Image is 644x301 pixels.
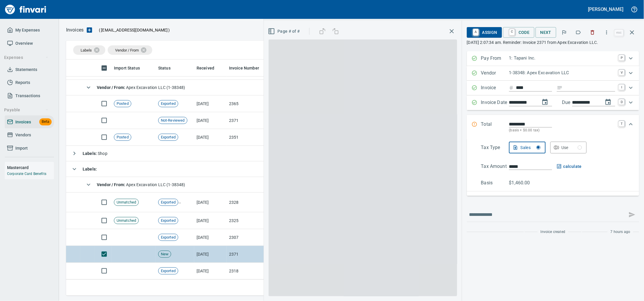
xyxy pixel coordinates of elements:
[15,27,40,34] span: My Expenses
[536,27,556,38] button: Next
[467,115,639,139] div: Expand
[5,24,54,37] a: My Expenses
[615,29,624,36] a: esc
[5,115,54,129] a: InvoicesBeta
[158,64,171,72] span: Status
[509,70,615,76] p: 1-38348: Apex Excavation LLC
[158,218,178,224] span: Exported
[557,85,563,91] svg: Invoice description
[521,144,541,151] div: Sales
[158,252,171,257] span: New
[481,84,509,92] p: Invoice
[66,27,84,34] p: Invoices
[467,27,502,38] button: AAssign
[194,212,227,229] td: [DATE]
[81,48,92,52] span: Labels
[2,52,51,63] button: Expenses
[481,179,509,186] p: Basis
[97,85,185,90] span: Apex Excavation LLC (1-38348)
[194,112,227,129] td: [DATE]
[557,163,582,170] span: calculate
[588,6,624,12] h5: [PERSON_NAME]
[97,182,126,187] strong: Vendor / From :
[572,26,585,39] button: Labels
[2,105,51,115] button: Payable
[83,151,107,156] span: Shop
[541,229,565,235] span: Invoice created
[600,26,613,39] button: More
[158,235,178,240] span: Exported
[229,64,267,72] span: Invoice Number
[97,182,185,187] span: Apex Excavation LLC (1-38348)
[481,121,509,133] p: Total
[194,263,227,279] td: [DATE]
[5,37,54,50] a: Overview
[509,179,537,186] p: $1,460.00
[5,63,54,76] a: Statements
[15,118,31,126] span: Invoices
[114,64,140,72] span: Import Status
[227,263,271,279] td: 2318
[194,95,227,112] td: [DATE]
[558,26,571,39] button: Flag
[115,48,139,52] span: Vendor / From
[188,200,196,204] span: Invoice Split
[481,70,509,77] p: Vendor
[467,66,639,81] div: Expand
[509,84,514,91] svg: Invoice number
[194,229,227,246] td: [DATE]
[158,200,178,205] span: Exported
[481,144,509,153] p: Tax Type
[619,99,625,105] a: D
[197,64,214,72] span: Received
[540,29,552,36] span: Next
[227,246,271,263] td: 2371
[503,27,535,38] button: CCode
[83,167,97,171] strong: Labels :
[619,55,625,61] a: P
[197,64,222,72] span: Received
[508,27,530,37] span: Code
[15,40,33,47] span: Overview
[619,121,625,127] a: T
[227,95,271,112] td: 2365
[481,163,509,170] p: Tax Amount
[473,29,479,35] a: A
[15,66,37,73] span: Statements
[601,95,615,109] button: change due date
[509,128,615,133] p: (basis + $0.00 tax)
[66,27,84,34] nav: breadcrumb
[4,2,48,16] img: Finvari
[114,64,148,72] span: Import Status
[619,84,625,90] a: I
[158,118,187,123] span: Not-Reviewed
[472,27,497,37] span: Assign
[5,89,54,102] a: Transactions
[613,25,639,39] span: Close invoice
[95,27,170,33] p: ( )
[7,164,54,171] h6: Mastercard
[114,218,138,224] span: Unmatched
[5,142,54,155] a: Import
[562,99,590,106] p: Due
[227,212,271,229] td: 2325
[114,101,131,107] span: Posted
[84,27,95,34] button: Upload an Invoice
[97,85,126,90] strong: Vendor / From :
[158,64,178,72] span: Status
[562,144,582,151] div: Use
[509,142,546,153] button: Sales
[158,135,178,140] span: Exported
[467,39,639,45] p: [DATE] 2:07:34 am. Reminder: Invoice 2371 from Apex Excavation LLC.
[15,79,30,86] span: Reports
[194,246,227,263] td: [DATE]
[4,106,49,114] span: Payable
[467,81,639,95] div: Expand
[611,229,630,235] span: 7 hours ago
[227,229,271,246] td: 2307
[229,64,259,72] span: Invoice Number
[114,200,138,205] span: Unmatched
[194,193,227,212] td: [DATE]
[15,145,28,152] span: Import
[509,55,615,62] p: 1: Tapani Inc.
